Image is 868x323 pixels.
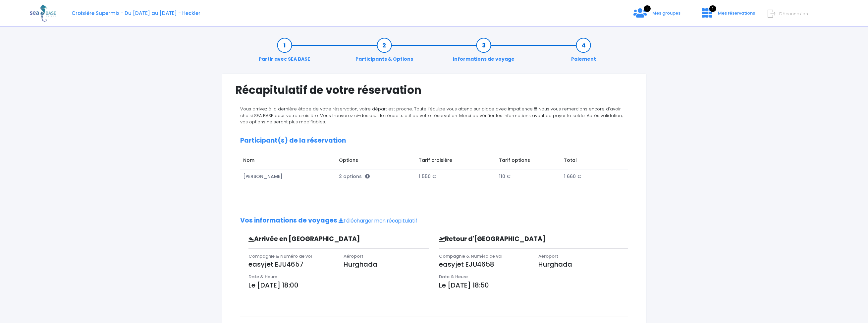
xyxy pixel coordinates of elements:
span: Compagnie & Numéro de vol [248,253,312,259]
span: Aéroport [344,253,363,259]
p: easyjet EJU4658 [439,259,528,269]
a: 1 Mes groupes [628,12,686,19]
span: Mes réservations [718,10,755,16]
span: 1 [709,5,716,12]
span: 1 [644,5,651,12]
span: Compagnie & Numéro de vol [439,253,503,259]
span: Date & Heure [248,274,277,280]
p: Hurghada [538,259,628,269]
span: 2 options [339,173,370,180]
p: Hurghada [344,259,429,269]
a: Partir avec SEA BASE [255,42,313,63]
td: Total [561,154,622,169]
td: 110 € [496,170,561,183]
p: easyjet EJU4657 [248,259,334,269]
h2: Vos informations de voyages [240,217,628,225]
span: Vous arrivez à la dernière étape de votre réservation, votre départ est proche. Toute l’équipe vo... [240,106,623,125]
a: Paiement [568,42,599,63]
td: Tarif options [496,154,561,169]
td: [PERSON_NAME] [240,170,336,183]
td: Nom [240,154,336,169]
span: Date & Heure [439,274,468,280]
span: Mes groupes [652,10,680,16]
a: Informations de voyage [450,42,518,63]
h2: Participant(s) de la réservation [240,137,628,145]
h1: Récapitulatif de votre réservation [235,84,633,97]
h3: Arrivée en [GEOGRAPHIC_DATA] [244,235,387,243]
p: Le [DATE] 18:00 [248,280,429,290]
td: Tarif croisière [416,154,496,169]
td: 1 550 € [416,170,496,183]
h3: Retour d'[GEOGRAPHIC_DATA] [434,235,583,243]
a: Participants & Options [352,42,416,63]
span: Déconnexion [779,11,808,17]
p: Le [DATE] 18:50 [439,280,628,290]
a: 1 Mes réservations [696,12,759,19]
a: Télécharger mon récapitulatif [339,217,417,224]
span: Aéroport [538,253,558,259]
td: Options [336,154,415,169]
td: 1 660 € [561,170,622,183]
span: Croisière Supermix - Du [DATE] au [DATE] - Heckler [72,10,200,17]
